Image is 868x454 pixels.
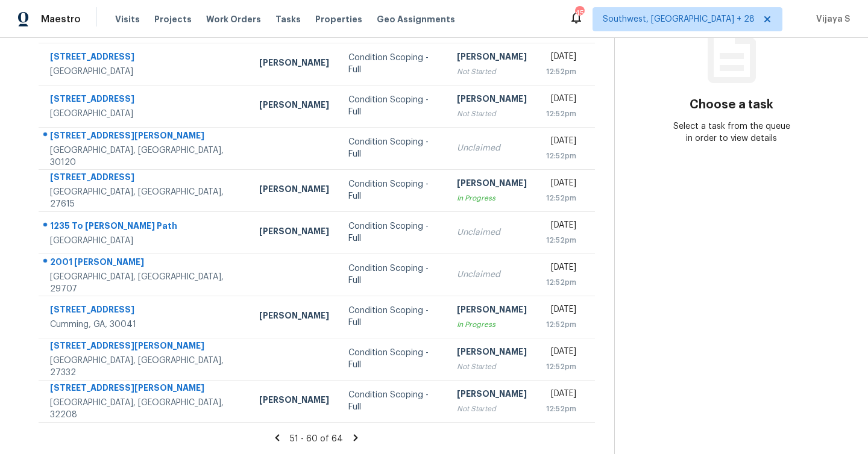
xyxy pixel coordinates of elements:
div: Not Started [457,108,527,120]
div: [GEOGRAPHIC_DATA], [GEOGRAPHIC_DATA], 27615 [50,186,240,210]
div: [GEOGRAPHIC_DATA], [GEOGRAPHIC_DATA], 29707 [50,271,240,295]
div: [PERSON_NAME] [259,57,329,72]
div: Unclaimed [457,269,527,281]
div: [GEOGRAPHIC_DATA], [GEOGRAPHIC_DATA], 30120 [50,145,240,169]
span: Work Orders [206,13,261,25]
div: [STREET_ADDRESS][PERSON_NAME] [50,129,240,145]
div: Condition Scoping - Full [348,178,438,202]
div: [PERSON_NAME] [457,51,527,66]
div: [STREET_ADDRESS] [50,171,240,186]
div: [STREET_ADDRESS] [50,303,240,319]
div: [PERSON_NAME] [457,93,527,108]
div: [PERSON_NAME] [259,394,329,409]
h3: Choose a task [690,99,773,111]
div: [DATE] [546,219,576,234]
div: [PERSON_NAME] [457,346,527,361]
div: [DATE] [546,93,576,108]
span: Geo Assignments [377,13,455,25]
div: 12:52pm [546,276,576,288]
div: Condition Scoping - Full [348,263,438,287]
div: [STREET_ADDRESS][PERSON_NAME] [50,382,240,397]
div: 12:52pm [546,66,576,78]
div: 12:52pm [546,192,576,204]
div: [GEOGRAPHIC_DATA], [GEOGRAPHIC_DATA], 32208 [50,397,240,421]
div: 1235 To [PERSON_NAME] Path [50,220,240,235]
div: [PERSON_NAME] [259,99,329,114]
div: In Progress [457,192,527,204]
div: 12:52pm [546,319,576,331]
div: Not Started [457,361,527,373]
div: [GEOGRAPHIC_DATA] [50,66,240,78]
div: Condition Scoping - Full [348,52,438,76]
div: [PERSON_NAME] [259,309,329,325]
div: Condition Scoping - Full [348,94,438,118]
div: [GEOGRAPHIC_DATA] [50,235,240,247]
div: Unclaimed [457,142,527,154]
div: [PERSON_NAME] [259,225,329,240]
span: Projects [154,13,192,25]
div: [STREET_ADDRESS] [50,51,240,66]
div: 12:52pm [546,108,576,120]
span: Properties [315,13,362,25]
div: Condition Scoping - Full [348,220,438,244]
div: Condition Scoping - Full [348,389,438,413]
div: 12:52pm [546,234,576,246]
div: Select a task from the queue in order to view details [673,120,790,145]
div: Not Started [457,66,527,78]
span: Vijaya S [811,13,850,25]
div: [DATE] [546,346,576,361]
div: [DATE] [546,303,576,319]
div: [DATE] [546,261,576,276]
div: 12:52pm [546,403,576,415]
div: Not Started [457,403,527,415]
div: Cumming, GA, 30041 [50,319,240,331]
span: 51 - 60 of 64 [290,435,343,443]
div: [DATE] [546,177,576,192]
span: Visits [115,13,140,25]
div: [DATE] [546,51,576,66]
div: [STREET_ADDRESS][PERSON_NAME] [50,340,240,355]
div: [PERSON_NAME] [259,183,329,198]
div: 12:52pm [546,150,576,162]
div: 2001 [PERSON_NAME] [50,256,240,271]
div: [STREET_ADDRESS] [50,93,240,108]
span: Tasks [275,15,301,23]
div: Condition Scoping - Full [348,136,438,160]
div: [DATE] [546,135,576,150]
div: [GEOGRAPHIC_DATA], [GEOGRAPHIC_DATA], 27332 [50,355,240,379]
div: 12:52pm [546,361,576,373]
span: Maestro [41,13,81,25]
div: [GEOGRAPHIC_DATA] [50,108,240,120]
span: Southwest, [GEOGRAPHIC_DATA] + 28 [603,13,755,25]
div: [PERSON_NAME] [457,388,527,403]
div: [DATE] [546,388,576,403]
div: [PERSON_NAME] [457,177,527,192]
div: 455 [575,7,583,19]
div: [PERSON_NAME] [457,303,527,319]
div: Condition Scoping - Full [348,347,438,371]
div: Unclaimed [457,226,527,238]
div: Condition Scoping - Full [348,305,438,329]
div: In Progress [457,319,527,331]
